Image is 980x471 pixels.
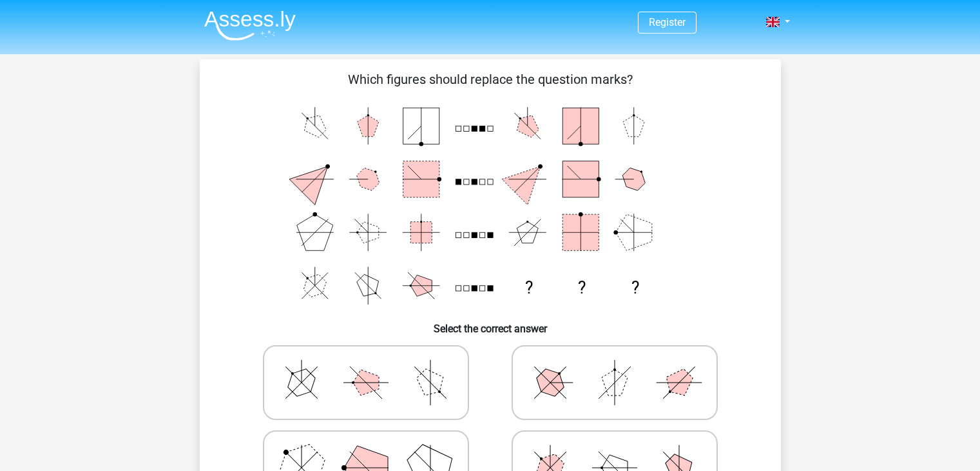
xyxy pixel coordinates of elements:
text: ? [524,278,532,297]
p: Which figures should replace the question marks? [220,70,760,89]
a: Register [649,16,686,28]
h6: Select the correct answer [220,312,760,335]
text: ? [631,278,639,297]
text: ? [578,278,586,297]
img: Assessly [204,10,296,41]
